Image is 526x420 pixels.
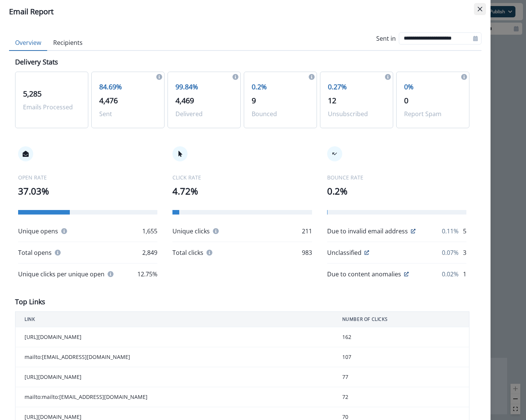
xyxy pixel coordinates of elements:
[15,312,333,327] th: LINK
[376,34,396,43] p: Sent in
[404,82,461,92] p: 0%
[15,297,45,307] p: Top Links
[328,95,336,106] span: 12
[15,57,58,67] p: Delivery Stats
[333,327,469,347] td: 162
[23,89,42,99] span: 5,285
[15,387,333,407] td: mailto:mailto:[EMAIL_ADDRESS][DOMAIN_NAME]
[302,227,312,236] p: 211
[252,109,309,118] p: Bounced
[404,109,461,118] p: Report Spam
[18,173,157,181] p: OPEN RATE
[463,248,466,257] p: 3
[327,173,466,181] p: BOUNCE RATE
[99,95,118,106] span: 4,476
[252,82,309,92] p: 0.2%
[172,184,312,198] p: 4.72%
[327,270,401,279] p: Due to content anomalies
[99,82,157,92] p: 84.69%
[333,367,469,387] td: 77
[15,347,333,367] td: mailto:[EMAIL_ADDRESS][DOMAIN_NAME]
[172,227,210,236] p: Unique clicks
[142,227,157,236] p: 1,655
[18,270,105,279] p: Unique clicks per unique open
[474,3,486,15] button: Close
[327,227,408,236] p: Due to invalid email address
[463,270,466,279] p: 1
[333,347,469,367] td: 107
[9,6,481,17] div: Email Report
[328,109,385,118] p: Unsubscribed
[327,248,361,257] p: Unclassified
[47,35,89,51] button: Recipients
[463,227,466,236] p: 5
[333,312,469,327] th: NUMBER OF CLICKS
[99,109,157,118] p: Sent
[252,95,256,106] span: 9
[404,95,408,106] span: 0
[175,82,233,92] p: 99.84%
[9,35,47,51] button: Overview
[142,248,157,257] p: 2,849
[172,173,312,181] p: CLICK RATE
[442,270,458,279] p: 0.02%
[18,227,58,236] p: Unique opens
[333,387,469,407] td: 72
[18,248,52,257] p: Total opens
[18,184,157,198] p: 37.03%
[327,184,466,198] p: 0.2%
[175,109,233,118] p: Delivered
[442,248,458,257] p: 0.07%
[442,227,458,236] p: 0.11%
[23,103,80,112] p: Emails Processed
[15,327,333,347] td: [URL][DOMAIN_NAME]
[175,95,194,106] span: 4,469
[137,270,157,279] p: 12.75%
[328,82,385,92] p: 0.27%
[15,367,333,387] td: [URL][DOMAIN_NAME]
[172,248,203,257] p: Total clicks
[302,248,312,257] p: 983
